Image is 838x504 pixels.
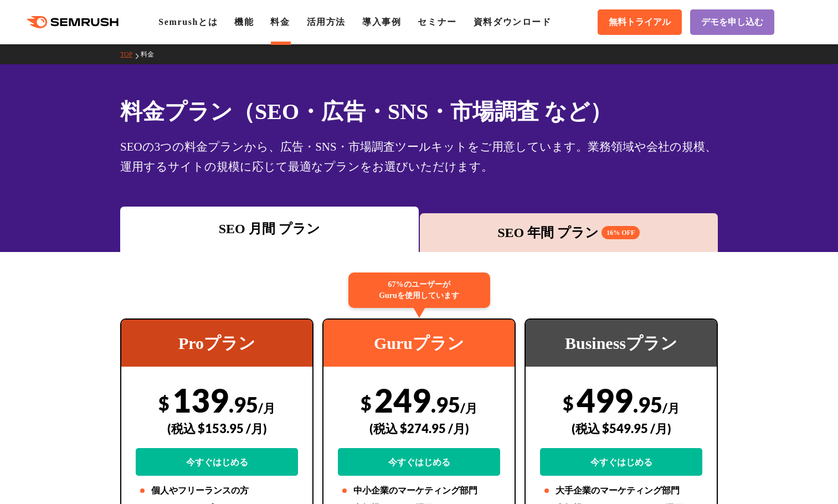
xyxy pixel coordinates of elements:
span: /月 [662,400,680,415]
a: 活用方法 [307,17,346,27]
a: セミナー [418,17,456,27]
h1: 料金プラン（SEO・広告・SNS・市場調査 など） [120,95,718,128]
div: 67%のユーザーが Guruを使用しています [348,272,490,308]
a: デモを申し込む [690,9,774,35]
a: 導入事例 [362,17,401,27]
div: 499 [540,380,702,476]
li: 中小企業のマーケティング部門 [338,484,500,497]
div: (税込 $153.95 /月) [136,409,298,448]
span: .95 [229,392,258,417]
a: 料金 [270,17,290,27]
div: (税込 $549.95 /月) [540,409,702,448]
a: 無料トライアル [598,9,682,35]
div: SEO 月間 プラン [126,219,413,239]
div: 249 [338,380,500,476]
a: 今すぐはじめる [136,448,298,476]
a: 資料ダウンロード [474,17,552,27]
a: Semrushとは [158,17,218,27]
a: TOP [120,50,141,58]
a: 今すぐはじめる [338,448,500,476]
div: 139 [136,380,298,476]
a: 機能 [234,17,254,27]
div: Guruプラン [323,320,515,367]
span: 16% OFF [601,226,640,239]
span: /月 [258,400,275,415]
span: .95 [431,392,460,417]
li: 個人やフリーランスの方 [136,484,298,497]
div: Businessプラン [526,320,717,367]
a: 料金 [141,50,162,58]
span: .95 [633,392,662,417]
span: $ [563,392,574,414]
span: /月 [460,400,477,415]
div: (税込 $274.95 /月) [338,409,500,448]
span: 無料トライアル [609,17,671,28]
div: SEO 年間 プラン [425,223,713,243]
div: SEOの3つの料金プランから、広告・SNS・市場調査ツールキットをご用意しています。業務領域や会社の規模、運用するサイトの規模に応じて最適なプランをお選びいただけます。 [120,137,718,177]
a: 今すぐはじめる [540,448,702,476]
span: $ [361,392,372,414]
li: 大手企業のマーケティング部門 [540,484,702,497]
span: $ [158,392,169,414]
div: Proプラン [121,320,312,367]
span: デモを申し込む [701,17,763,28]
